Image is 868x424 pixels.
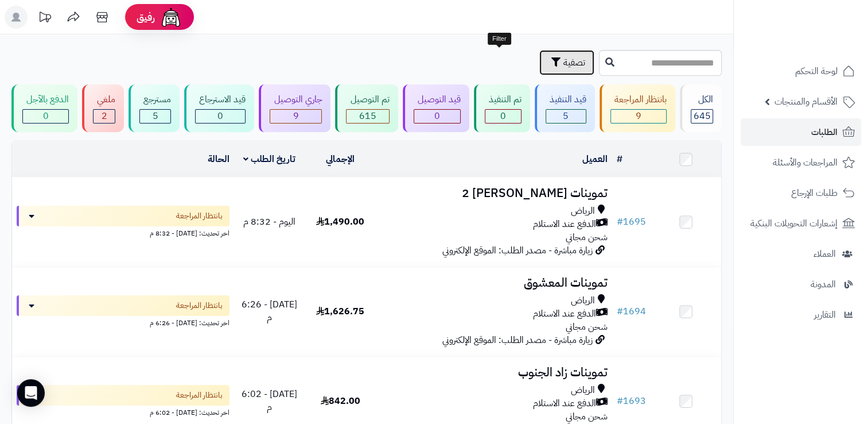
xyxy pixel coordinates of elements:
span: إشعارات التحويلات البنكية [750,215,838,232]
div: بانتظار المراجعة [610,93,667,106]
span: الدفع عند الاستلام [532,397,595,410]
span: زيارة مباشرة - مصدر الطلب: الموقع الإلكتروني [442,244,592,257]
div: مسترجع [139,93,171,106]
a: قيد الاسترجاع 0 [182,84,256,132]
a: قيد التنفيذ 5 [532,84,597,132]
span: 1,490.00 [316,215,364,229]
span: بانتظار المراجعة [176,300,223,311]
div: 5 [140,110,170,123]
span: اليوم - 8:32 م [243,215,295,229]
div: الكل [691,93,713,106]
a: المراجعات والأسئلة [741,149,861,176]
span: 615 [359,109,376,123]
a: التقارير [741,301,861,329]
div: Filter [488,33,511,45]
a: المدونة [741,271,861,298]
span: التقارير [814,307,836,323]
span: # [616,394,622,408]
div: اخر تحديث: [DATE] - 6:26 م [17,316,229,328]
span: رفيق [137,10,155,24]
a: العملاء [741,240,861,268]
span: الدفع عند الاستلام [532,218,595,231]
span: 5 [153,109,158,123]
div: 9 [270,110,321,123]
span: 0 [434,109,440,123]
span: العملاء [813,246,836,262]
a: #1693 [616,394,645,408]
a: إشعارات التحويلات البنكية [741,210,861,237]
a: بانتظار المراجعة 9 [597,84,678,132]
div: تم التوصيل [346,93,389,106]
div: 2 [94,110,115,123]
a: لوحة التحكم [741,57,861,85]
span: الرياض [570,294,594,307]
div: قيد الاسترجاع [195,93,246,106]
span: الرياض [570,205,594,218]
a: تم التنفيذ 0 [472,84,532,132]
span: الطلبات [811,124,838,140]
div: اخر تحديث: [DATE] - 8:32 م [17,226,229,238]
div: جاري التوصيل [270,93,322,106]
div: تم التنفيذ [485,93,521,106]
span: 9 [636,109,641,123]
a: #1695 [616,215,645,229]
span: بانتظار المراجعة [176,210,223,222]
div: 0 [196,110,245,123]
span: الرياض [570,384,594,397]
span: [DATE] - 6:02 م [242,387,297,414]
a: تحديثات المنصة [30,6,59,32]
div: الدفع بالآجل [22,93,69,106]
span: زيارة مباشرة - مصدر الطلب: الموقع الإلكتروني [442,333,592,347]
img: ai-face.png [159,6,182,29]
a: ملغي 2 [80,84,126,132]
span: تصفية [563,56,585,70]
span: طلبات الإرجاع [791,185,838,201]
span: [DATE] - 6:26 م [242,298,297,325]
div: 0 [414,110,460,123]
a: طلبات الإرجاع [741,179,861,207]
a: # [616,152,622,166]
div: اخر تحديث: [DATE] - 6:02 م [17,406,229,418]
a: العميل [582,152,607,166]
div: Open Intercom Messenger [17,379,45,407]
span: 0 [43,109,49,123]
div: ملغي [93,93,115,106]
a: مسترجع 5 [126,84,182,132]
span: 645 [693,109,710,123]
h3: تموينات [PERSON_NAME] 2 [380,187,608,200]
button: تصفية [539,50,594,75]
span: المراجعات والأسئلة [773,155,838,171]
span: 2 [102,109,107,123]
div: قيد التوصيل [414,93,461,106]
div: 5 [546,110,586,123]
a: الكل645 [678,84,724,132]
div: 0 [485,110,521,123]
span: 9 [293,109,299,123]
a: الحالة [208,152,229,166]
div: قيد التنفيذ [546,93,586,106]
a: الطلبات [741,118,861,146]
span: شحن مجاني [565,230,607,244]
div: 0 [23,110,68,123]
div: 615 [347,110,388,123]
span: # [616,304,622,318]
span: شحن مجاني [565,410,607,423]
a: تم التوصيل 615 [333,84,400,132]
a: #1694 [616,304,645,318]
a: جاري التوصيل 9 [256,84,333,132]
h3: تموينات زاد الجنوب [380,366,608,379]
a: قيد التوصيل 0 [400,84,472,132]
a: الدفع بالآجل 0 [9,84,80,132]
span: 0 [217,109,223,123]
span: 842.00 [321,394,360,408]
a: الإجمالي [326,152,355,166]
span: المدونة [811,276,836,292]
span: الأقسام والمنتجات [774,94,838,110]
span: 0 [500,109,506,123]
span: لوحة التحكم [795,63,838,79]
span: شحن مجاني [565,320,607,334]
div: 9 [611,110,666,123]
span: 1,626.75 [316,304,364,318]
span: # [616,215,622,229]
a: تاريخ الطلب [243,152,295,166]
